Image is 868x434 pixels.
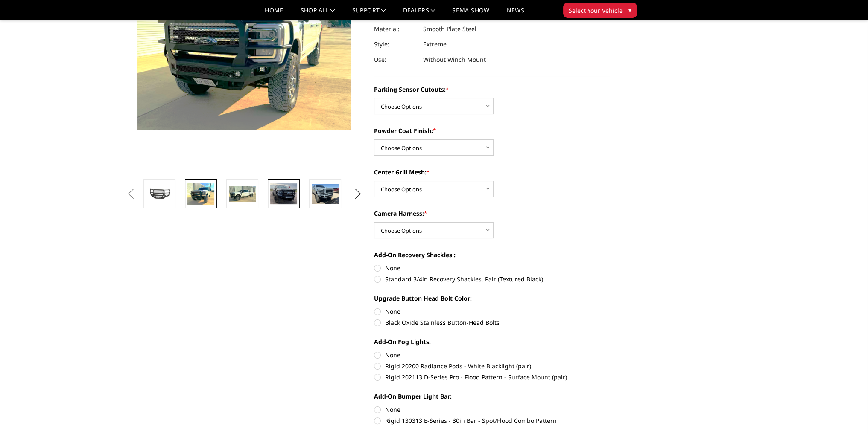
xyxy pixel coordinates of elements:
[187,183,214,205] img: 2023-2025 Ford F250-350 - Freedom Series - Extreme Front Bumper
[374,85,610,94] label: Parking Sensor Cutouts:
[452,7,489,20] a: SEMA Show
[374,126,610,135] label: Powder Coat Finish:
[352,7,386,20] a: Support
[374,209,610,218] label: Camera Harness:
[374,373,610,382] label: Rigid 202113 D-Series Pro - Flood Pattern - Surface Mount (pair)
[374,275,610,284] label: Standard 3/4in Recovery Shackles, Pair (Textured Black)
[423,37,447,52] dd: Extreme
[374,362,610,370] label: Rigid 20200 Radiance Pods - White Blacklight (pair)
[125,188,137,200] button: Previous
[423,21,476,37] dd: Smooth Plate Steel
[506,7,524,20] a: News
[374,168,610,176] label: Center Grill Mesh:
[563,3,637,18] button: Select Your Vehicle
[374,263,610,272] label: None
[374,416,610,425] label: Rigid 130313 E-Series - 30in Bar - Spot/Flood Combo Pattern
[374,350,610,359] label: None
[146,186,173,201] img: 2023-2025 Ford F250-350 - Freedom Series - Extreme Front Bumper
[374,21,417,37] dt: Material:
[265,7,283,20] a: Home
[301,7,335,20] a: shop all
[374,337,610,346] label: Add-On Fog Lights:
[374,52,417,67] dt: Use:
[374,392,610,401] label: Add-On Bumper Light Bar:
[374,294,610,303] label: Upgrade Button Head Bolt Color:
[312,184,339,204] img: 2023-2025 Ford F250-350 - Freedom Series - Extreme Front Bumper
[270,183,297,204] img: 2023-2025 Ford F250-350 - Freedom Series - Extreme Front Bumper
[351,188,364,200] button: Next
[628,6,631,14] span: ▾
[374,37,417,52] dt: Style:
[374,318,610,327] label: Black Oxide Stainless Button-Head Bolts
[374,250,610,259] label: Add-On Recovery Shackles :
[229,186,256,202] img: 2023-2025 Ford F250-350 - Freedom Series - Extreme Front Bumper
[569,6,623,15] span: Select Your Vehicle
[423,52,486,67] dd: Without Winch Mount
[374,405,610,414] label: None
[374,307,610,316] label: None
[403,7,435,20] a: Dealers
